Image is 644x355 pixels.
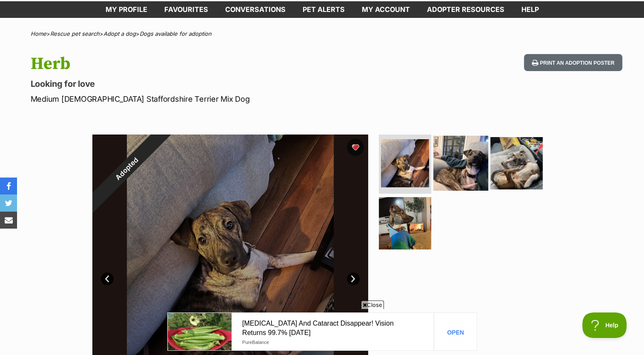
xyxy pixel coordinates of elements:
div: > > > [9,31,635,37]
a: Pet alerts [294,1,353,18]
a: Help [513,1,547,18]
button: Print an adoption poster [524,54,622,72]
a: Favourites [156,1,217,18]
a: Dogs available for adoption [140,30,212,37]
a: Home [31,30,46,37]
img: Photo of Herb [379,197,431,249]
div: Adopted [73,115,180,223]
a: Next [347,272,360,285]
iframe: Advertisement [167,312,477,351]
button: favourite [347,139,364,156]
a: Prev [101,272,114,285]
a: My account [353,1,418,18]
a: conversations [217,1,294,18]
p: Looking for love [31,78,391,90]
a: Rescue pet search [50,30,100,37]
span: Close [361,301,384,309]
img: Photo of Herb [433,135,488,190]
h1: Herb [31,54,391,74]
img: Photo of Herb [381,139,429,187]
a: Adopt a dog [103,30,136,37]
iframe: Help Scout Beacon - Open [582,312,627,338]
img: Photo of Herb [490,137,543,189]
a: Adopter resources [418,1,513,18]
p: Medium [DEMOGRAPHIC_DATA] Staffordshire Terrier Mix Dog [31,93,391,105]
a: My profile [97,1,156,18]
